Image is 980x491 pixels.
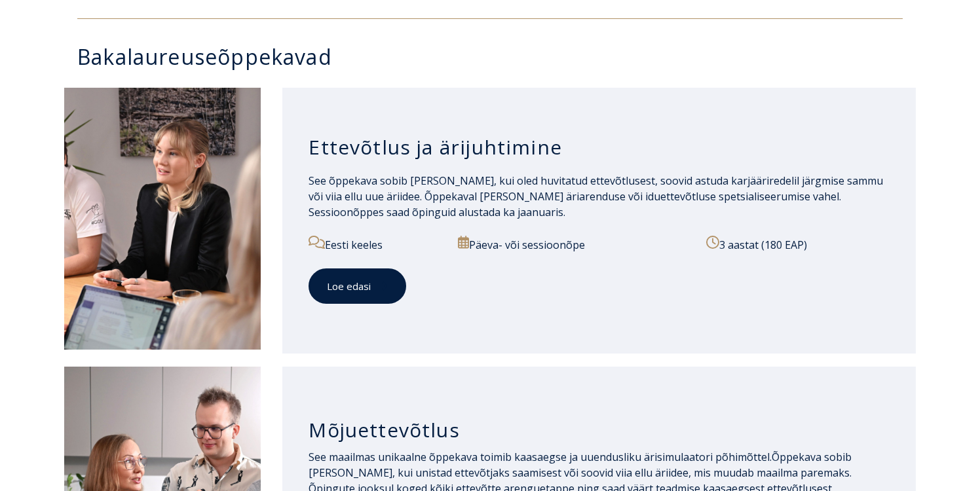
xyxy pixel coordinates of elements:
p: 3 aastat (180 EAP) [706,236,890,253]
h3: Mõjuettevõtlus [309,418,890,443]
h3: Bakalaureuseõppekavad [77,45,916,68]
span: See õppekava sobib [PERSON_NAME], kui oled huvitatud ettevõtlusest, soovid astuda karjääriredelil... [309,173,883,219]
img: Ettevõtlus ja ärijuhtimine [64,88,261,350]
p: Eesti keeles [309,236,443,253]
a: Loe edasi [309,268,406,304]
span: See maailmas unikaalne õppekava toimib kaasaegse ja uuendusliku ärisimulaatori põhimõttel. [309,450,772,464]
p: Päeva- või sessioonõpe [458,236,691,253]
h3: Ettevõtlus ja ärijuhtimine [309,135,890,160]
